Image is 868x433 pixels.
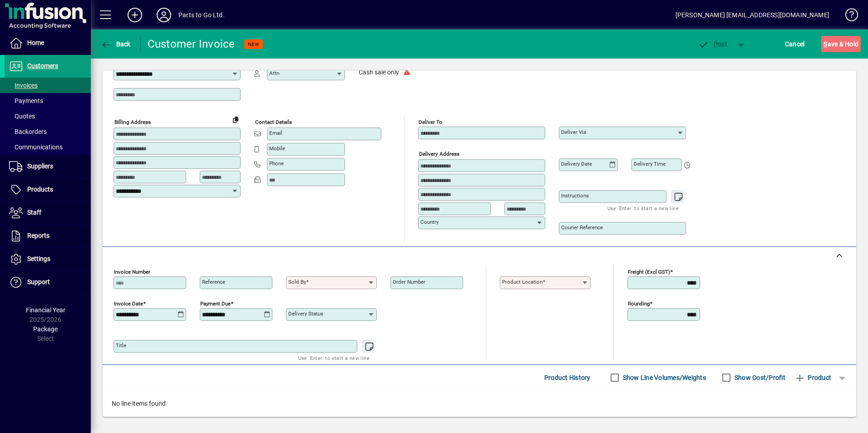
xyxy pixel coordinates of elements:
[714,40,718,48] span: P
[248,41,259,47] span: NEW
[33,325,58,333] span: Package
[9,82,38,89] span: Invoices
[114,269,150,275] mat-label: Invoice number
[114,300,143,307] mat-label: Invoice date
[5,78,91,93] a: Invoices
[794,370,831,385] span: Product
[269,145,285,152] mat-label: Mobile
[149,7,178,23] button: Profile
[561,192,589,199] mat-label: Instructions
[269,70,279,76] mat-label: Attn
[5,271,91,294] a: Support
[120,7,149,23] button: Add
[178,8,225,22] div: Parts to Go Ltd.
[269,130,282,136] mat-label: Email
[288,310,323,317] mat-label: Delivery status
[561,129,586,135] mat-label: Deliver via
[824,37,858,51] span: ave & Hold
[27,62,58,69] span: Customers
[785,37,805,51] span: Cancel
[269,160,284,167] mat-label: Phone
[561,161,592,167] mat-label: Delivery date
[200,300,231,307] mat-label: Payment due
[5,124,91,139] a: Backorders
[228,112,243,127] button: Copy to Delivery address
[148,37,235,51] div: Customer Invoice
[544,370,591,385] span: Product History
[607,203,679,213] mat-hint: Use 'Enter' to start a new line
[100,40,131,48] span: Back
[27,209,41,216] span: Staff
[91,36,141,52] app-page-header-button: Back
[5,155,91,178] a: Suppliers
[698,40,727,48] span: ost
[288,279,306,285] mat-label: Sold by
[824,40,827,48] span: S
[27,162,53,170] span: Suppliers
[5,108,91,124] a: Quotes
[298,353,370,363] mat-hint: Use 'Enter' to start a new line
[821,36,861,52] button: Save & Hold
[621,373,706,382] label: Show Line Volumes/Weights
[628,300,650,307] mat-label: Rounding
[628,269,670,275] mat-label: Freight (excl GST)
[27,232,49,239] span: Reports
[733,373,785,382] label: Show Cost/Profit
[838,2,857,31] a: Knowledge Base
[98,36,133,52] button: Back
[5,225,91,247] a: Reports
[27,39,44,46] span: Home
[676,8,829,22] div: [PERSON_NAME] [EMAIL_ADDRESS][DOMAIN_NAME]
[5,139,91,155] a: Communications
[9,143,63,151] span: Communications
[419,119,442,125] mat-label: Deliver To
[202,279,225,285] mat-label: Reference
[5,93,91,108] a: Payments
[9,113,35,120] span: Quotes
[103,390,856,418] div: No line items found
[116,342,126,349] mat-label: Title
[502,279,542,285] mat-label: Product location
[393,279,425,285] mat-label: Order number
[5,248,91,271] a: Settings
[420,219,439,225] mat-label: Country
[783,36,807,52] button: Cancel
[9,128,47,135] span: Backorders
[359,69,399,76] span: Cash sale only
[27,186,53,193] span: Products
[9,97,43,104] span: Payments
[5,32,91,54] a: Home
[5,178,91,201] a: Products
[5,202,91,224] a: Staff
[790,369,836,386] button: Product
[26,306,65,314] span: Financial Year
[561,224,603,231] mat-label: Courier Reference
[541,369,594,386] button: Product History
[634,161,666,167] mat-label: Delivery time
[27,255,50,262] span: Settings
[693,36,732,52] button: Post
[27,278,50,285] span: Support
